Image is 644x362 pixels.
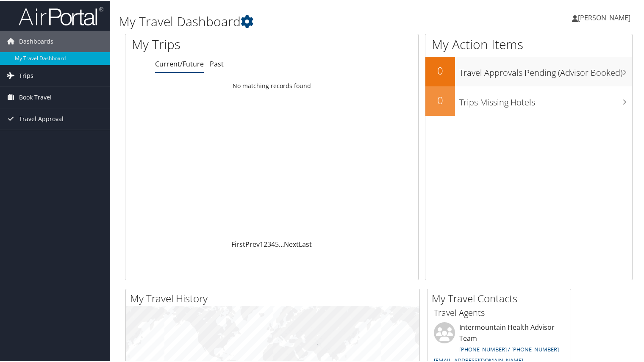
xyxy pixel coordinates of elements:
[19,86,52,107] span: Book Travel
[130,290,419,305] h2: My Travel History
[260,239,264,248] a: 1
[425,86,632,115] a: 0Trips Missing Hotels
[119,12,466,30] h1: My Travel Dashboard
[132,35,290,53] h1: My Trips
[459,62,632,78] h3: Travel Approvals Pending (Advisor Booked)
[19,64,33,86] span: Trips
[284,239,299,248] a: Next
[245,239,260,248] a: Prev
[459,91,632,108] h3: Trips Missing Hotels
[271,239,275,248] a: 4
[155,58,204,68] a: Current/Future
[299,239,312,248] a: Last
[425,92,455,107] h2: 0
[425,63,455,77] h2: 0
[19,108,64,129] span: Travel Approval
[572,4,639,30] a: [PERSON_NAME]
[210,58,224,68] a: Past
[275,239,279,248] a: 5
[434,306,564,318] h3: Travel Agents
[432,290,571,305] h2: My Travel Contacts
[264,239,267,248] a: 2
[231,239,245,248] a: First
[425,35,632,53] h1: My Action Items
[19,6,103,25] img: airportal-logo.png
[459,345,559,352] a: [PHONE_NUMBER] / [PHONE_NUMBER]
[279,239,284,248] span: …
[19,30,53,51] span: Dashboards
[267,239,271,248] a: 3
[125,77,418,93] td: No matching records found
[425,56,632,86] a: 0Travel Approvals Pending (Advisor Booked)
[578,12,630,22] span: [PERSON_NAME]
